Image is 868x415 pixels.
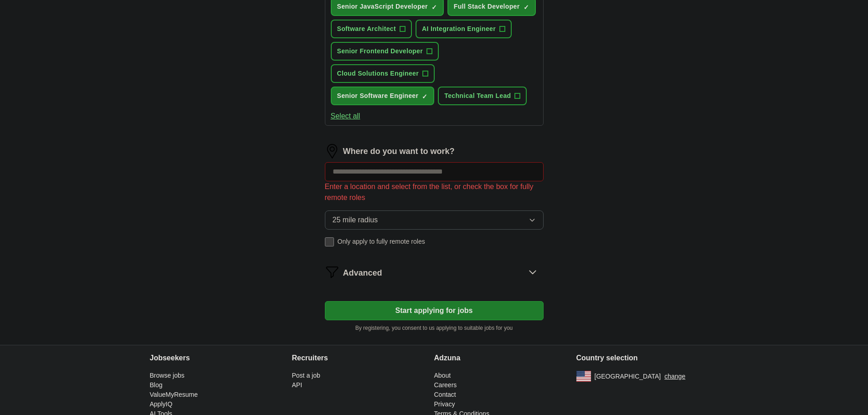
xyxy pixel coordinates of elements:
a: Privacy [434,400,455,408]
span: 25 mile radius [333,215,378,225]
span: ✓ [431,4,437,11]
span: Advanced [343,267,382,279]
a: Browse jobs [150,372,185,379]
span: Only apply to fully remote roles [338,237,425,246]
a: ValueMyResume [150,391,198,398]
span: [GEOGRAPHIC_DATA] [595,372,661,381]
span: Senior JavaScript Developer [337,2,428,11]
input: Only apply to fully remote roles [325,237,334,246]
label: Where do you want to work? [343,145,455,158]
button: Senior Frontend Developer [331,42,439,61]
button: Senior Software Engineer✓ [331,87,435,105]
span: ✓ [422,93,427,100]
span: AI Integration Engineer [422,24,496,34]
a: ApplyIQ [150,400,173,408]
button: Cloud Solutions Engineer [331,64,435,83]
a: Blog [150,381,163,389]
img: US flag [576,371,591,382]
img: filter [325,265,339,279]
button: Start applying for jobs [325,301,544,320]
button: Select all [331,111,360,122]
div: Enter a location and select from the list, or check the box for fully remote roles [325,181,544,203]
a: Careers [434,381,457,389]
a: About [434,372,451,379]
span: Technical Team Lead [444,91,511,101]
button: Technical Team Lead [438,87,527,105]
span: ✓ [524,4,529,11]
button: change [664,372,685,381]
button: Software Architect [331,20,412,38]
span: Full Stack Developer [454,2,520,11]
span: Cloud Solutions Engineer [337,69,419,78]
button: AI Integration Engineer [416,20,512,38]
p: By registering, you consent to us applying to suitable jobs for you [325,324,544,332]
span: Senior Frontend Developer [337,46,423,56]
span: Software Architect [337,24,396,34]
span: Senior Software Engineer [337,91,419,101]
a: API [292,381,303,389]
a: Contact [434,391,456,398]
a: Post a job [292,372,320,379]
img: location.png [325,144,339,159]
button: 25 mile radius [325,210,544,230]
h4: Country selection [576,345,719,371]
